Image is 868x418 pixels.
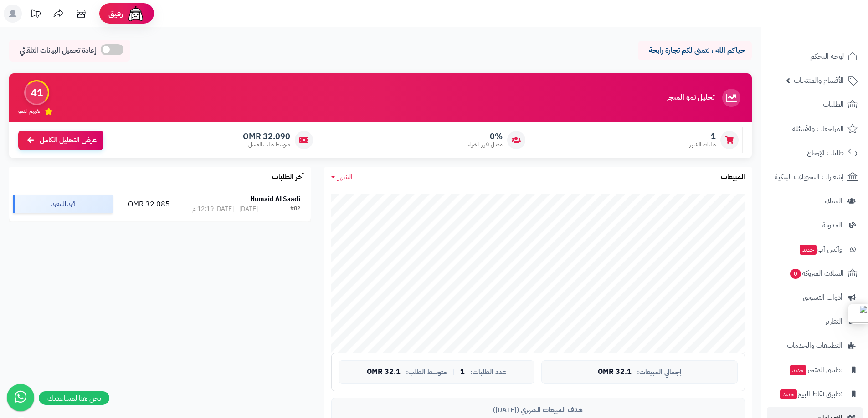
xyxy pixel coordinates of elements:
[367,368,401,376] span: 32.1 OMR
[800,245,817,255] span: جديد
[767,118,863,140] a: المراجعات والأسئلة
[721,173,745,181] h3: المبيعات
[767,238,863,260] a: وآتس آبجديد
[272,173,304,181] h3: آخر الطلبات
[645,45,745,56] p: حياكم الله ، نتمنى لكم تجارة رابحة
[775,171,844,183] span: إشعارات التحويلات البنكية
[810,50,844,63] span: لوحة التحكم
[767,142,863,164] a: طلبات الإرجاع
[825,195,842,207] span: العملاء
[767,214,863,236] a: المدونة
[807,146,844,159] span: طلبات الإرجاع
[803,291,842,304] span: أدوات التسويق
[339,405,738,415] div: هدف المبيعات الشهري ([DATE])
[779,388,842,400] span: تطبيق نقاط البيع
[799,243,842,256] span: وآتس آب
[18,131,103,150] a: عرض التحليل الكامل
[250,194,300,204] strong: Humaid ALSaadi
[767,311,863,332] a: التقارير
[767,166,863,188] a: إشعارات التحويلات البنكية
[790,365,806,375] span: جديد
[806,15,859,35] img: logo-2.png
[689,141,716,149] span: طلبات الشهر
[127,5,145,23] img: ai-face.png
[243,131,290,141] span: 32.090 OMR
[787,339,842,352] span: التطبيقات والخدمات
[767,94,863,116] a: الطلبات
[789,267,844,280] span: السلات المتروكة
[689,131,716,141] span: 1
[767,190,863,212] a: العملاء
[637,368,682,376] span: إجمالي المبيعات:
[18,107,40,115] span: تقييم النمو
[790,268,801,279] span: 0
[767,335,863,357] a: التطبيقات والخدمات
[767,262,863,284] a: السلات المتروكة0
[822,219,842,232] span: المدونة
[823,98,844,111] span: الطلبات
[789,363,842,376] span: تطبيق المتجر
[452,368,455,375] span: |
[108,8,123,19] span: رفيق
[470,368,506,376] span: عدد الطلبات:
[825,315,842,328] span: التقارير
[460,368,465,376] span: 1
[40,135,97,146] span: عرض التحليل الكامل
[20,45,96,56] span: إعادة تحميل البيانات التلقائي
[767,359,863,381] a: تطبيق المتجرجديد
[192,205,258,214] div: [DATE] - [DATE] 12:19 م
[243,141,290,149] span: متوسط طلب العميل
[767,383,863,405] a: تطبيق نقاط البيعجديد
[794,74,844,87] span: الأقسام والمنتجات
[116,187,182,221] td: 32.085 OMR
[331,172,353,182] a: الشهر
[767,45,863,67] a: لوحة التحكم
[667,94,714,102] h3: تحليل نمو المتجر
[13,195,113,213] div: قيد التنفيذ
[767,287,863,308] a: أدوات التسويق
[468,131,503,141] span: 0%
[468,141,503,149] span: معدل تكرار الشراء
[406,368,447,376] span: متوسط الطلب:
[598,368,632,376] span: 32.1 OMR
[792,122,844,135] span: المراجعات والأسئلة
[290,205,300,214] div: #82
[780,389,797,399] span: جديد
[338,171,353,182] span: الشهر
[24,5,47,25] a: تحديثات المنصة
